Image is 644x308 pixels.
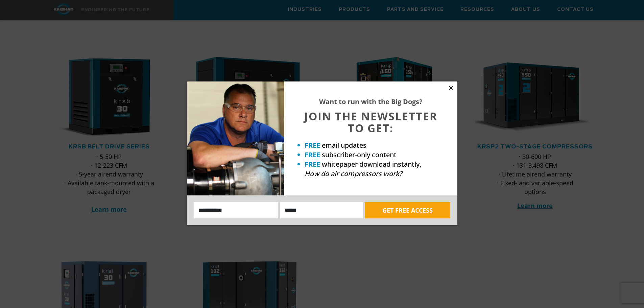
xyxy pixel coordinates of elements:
strong: FREE [305,150,320,159]
span: whitepaper download instantly, [322,160,421,169]
span: email updates [322,141,366,150]
input: Name: [194,202,279,218]
em: How do air compressors work? [305,169,402,178]
strong: Want to run with the Big Dogs? [319,97,423,106]
button: GET FREE ACCESS [365,202,450,218]
button: Close [448,85,454,91]
input: Email [280,202,363,218]
strong: FREE [305,141,320,150]
span: JOIN THE NEWSLETTER TO GET: [304,109,437,135]
span: subscriber-only content [322,150,397,159]
strong: FREE [305,160,320,169]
